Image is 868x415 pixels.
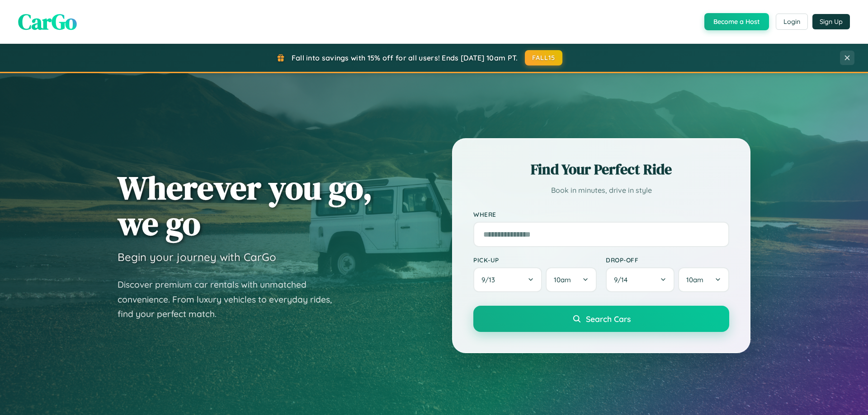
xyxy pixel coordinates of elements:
[473,267,542,292] button: 9/13
[473,256,597,264] label: Pick-up
[292,53,518,62] span: Fall into savings with 15% off for all users! Ends [DATE] 10am PT.
[473,210,729,218] label: Where
[525,50,563,65] button: FALL15
[473,184,729,197] p: Book in minutes, drive in style
[473,306,729,332] button: Search Cars
[686,275,703,284] span: 10am
[606,256,729,264] label: Drop-off
[554,275,571,284] span: 10am
[473,159,729,179] h2: Find Your Perfect Ride
[118,277,344,322] p: Discover premium car rentals with unmatched convenience. From luxury vehicles to everyday rides, ...
[614,275,632,284] span: 9 / 14
[118,170,373,241] h1: Wherever you go, we go
[18,7,77,37] span: CarGo
[586,314,631,324] span: Search Cars
[546,267,597,292] button: 10am
[812,14,850,29] button: Sign Up
[118,250,276,264] h3: Begin your journey with CarGo
[481,275,500,284] span: 9 / 13
[704,13,769,30] button: Become a Host
[678,267,729,292] button: 10am
[606,267,675,292] button: 9/14
[776,14,808,30] button: Login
